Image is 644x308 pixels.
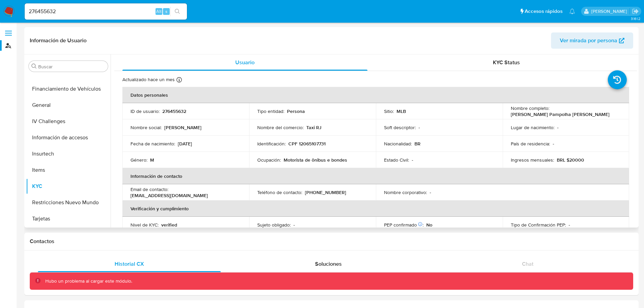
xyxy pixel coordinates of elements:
[26,162,111,178] button: Items
[315,260,342,268] span: Soluciones
[632,8,639,15] a: Salir
[26,129,111,146] button: Información de accesos
[38,64,105,70] input: Buscar
[257,124,304,131] p: Nombre del comercio :
[26,178,111,194] button: KYC
[161,222,177,228] p: verified
[165,8,167,15] span: s
[305,189,346,195] p: [PHONE_NUMBER]
[384,141,412,147] p: Nacionalidad :
[170,7,184,16] button: search-icon
[511,141,550,147] p: País de residencia :
[525,8,563,15] span: Accesos rápidos
[122,168,629,184] th: Información de contacto
[30,238,633,245] h1: Contactos
[257,141,286,147] p: Identificación :
[591,8,629,15] p: bernabe.nolasco@mercadolibre.com
[122,200,629,217] th: Verificación y cumplimiento
[122,87,629,103] th: Datos personales
[384,189,427,195] p: Nombre corporativo :
[178,141,192,147] p: [DATE]
[511,124,554,131] p: Lugar de nacimiento :
[522,260,533,268] span: Chat
[115,260,144,268] span: Historial CX
[26,146,111,162] button: Insurtech
[25,7,187,16] input: Buscar usuario o caso...
[122,76,175,83] p: Actualizado hace un mes
[557,124,558,131] p: -
[511,105,549,111] p: Nombre completo :
[257,157,281,163] p: Ocupación :
[130,108,160,114] p: ID de usuario :
[551,32,633,49] button: Ver mirada por persona
[130,124,162,131] p: Nombre social :
[493,58,520,66] span: KYC Status
[569,222,570,228] p: -
[287,108,305,114] p: Persona
[306,124,321,131] p: Taxi RJ
[130,192,208,198] p: [EMAIL_ADDRESS][DOMAIN_NAME]
[26,211,111,227] button: Tarjetas
[384,108,394,114] p: Sitio :
[31,64,37,69] button: Buscar
[293,222,295,228] p: -
[164,124,201,131] p: [PERSON_NAME]
[257,222,291,228] p: Sujeto obligado :
[397,108,406,114] p: MLB
[162,108,186,114] p: 276455632
[257,189,302,195] p: Teléfono de contacto :
[384,157,409,163] p: Estado Civil :
[557,157,584,163] p: BRL $20000
[569,8,575,14] a: Notificaciones
[560,32,617,49] span: Ver mirada por persona
[235,58,255,66] span: Usuario
[553,141,554,147] p: -
[26,113,111,129] button: IV Challenges
[150,157,154,163] p: M
[156,8,162,15] span: Alt
[384,222,424,228] p: PEP confirmado :
[130,141,175,147] p: Fecha de nacimiento :
[430,189,431,195] p: -
[414,141,421,147] p: BR
[284,157,347,163] p: Motorista de ônibus e bondes
[26,97,111,113] button: General
[30,37,87,44] h1: Información de Usuario
[26,81,111,97] button: Financiamiento de Vehículos
[288,141,326,147] p: CPF 12065107731
[257,108,284,114] p: Tipo entidad :
[45,278,132,284] p: Hubo un problema al cargar este módulo.
[130,222,159,228] p: Nivel de KYC :
[511,157,554,163] p: Ingresos mensuales :
[426,222,432,228] p: No
[26,194,111,211] button: Restricciones Nuevo Mundo
[412,157,413,163] p: -
[384,124,416,131] p: Soft descriptor :
[511,111,610,117] p: [PERSON_NAME] Pampolha [PERSON_NAME]
[130,157,147,163] p: Género :
[419,124,420,131] p: -
[511,222,566,228] p: Tipo de Confirmación PEP :
[130,186,168,192] p: Email de contacto :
